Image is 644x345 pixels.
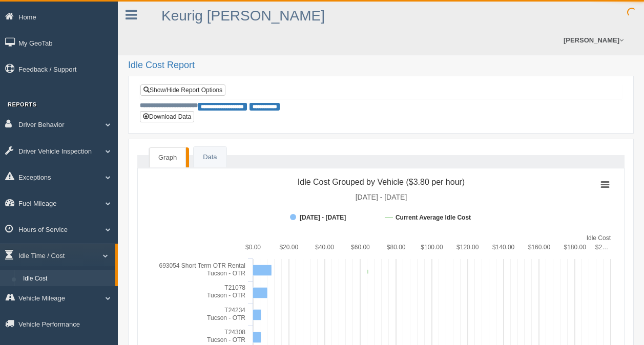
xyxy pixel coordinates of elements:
[161,8,325,24] a: Keurig [PERSON_NAME]
[315,244,334,251] text: $40.00
[140,111,194,122] button: Download Data
[492,244,515,251] text: $140.00
[528,244,551,251] text: $160.00
[207,292,245,299] tspan: Tucson - OTR
[356,193,407,201] tspan: [DATE] - [DATE]
[224,284,245,291] tspan: T21078
[140,84,225,96] a: Show/Hide Report Options
[351,244,370,251] text: $60.00
[245,244,261,251] text: $0.00
[564,244,587,251] text: $180.00
[149,147,186,168] a: Graph
[18,270,115,288] a: Idle Cost
[159,262,245,269] tspan: 693054 Short Term OTR Rental
[387,244,406,251] text: $80.00
[558,26,629,55] a: [PERSON_NAME]
[298,178,465,186] tspan: Idle Cost Grouped by Vehicle ($3.80 per hour)
[224,307,245,314] tspan: T24234
[456,244,479,251] text: $120.00
[279,244,298,251] text: $20.00
[207,270,245,277] tspan: Tucson - OTR
[595,244,608,251] tspan: $2…
[207,314,245,321] tspan: Tucson - OTR
[194,147,226,168] a: Data
[587,234,611,242] tspan: Idle Cost
[300,214,346,221] tspan: [DATE] - [DATE]
[207,336,245,343] tspan: Tucson - OTR
[224,329,245,336] tspan: T24308
[421,244,443,251] text: $100.00
[396,214,471,221] tspan: Current Average Idle Cost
